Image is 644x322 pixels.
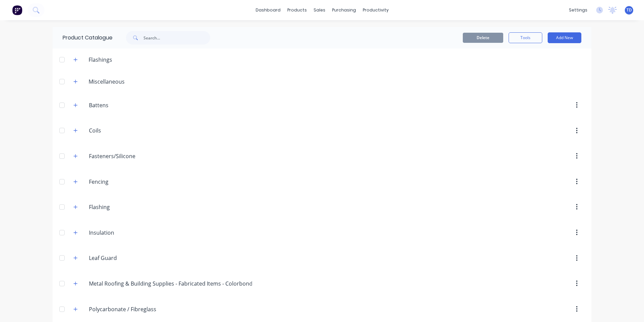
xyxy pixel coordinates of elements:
span: TD [626,7,632,13]
div: Product Catalogue [53,27,112,49]
input: Enter category name [89,305,169,313]
div: purchasing [329,5,359,15]
input: Enter category name [89,203,169,211]
input: Enter category name [89,280,252,288]
a: dashboard [252,5,284,15]
div: sales [310,5,329,15]
input: Enter category name [89,126,169,135]
button: Add New [548,32,581,43]
div: Flashings [83,56,118,64]
button: Delete [463,33,503,43]
button: Tools [509,32,542,43]
input: Enter category name [89,152,169,160]
input: Enter category name [89,229,169,237]
div: Miscellaneous [83,78,130,86]
input: Search... [143,31,210,45]
div: productivity [359,5,392,15]
input: Enter category name [89,254,169,262]
img: Factory [12,5,22,15]
input: Enter category name [89,101,169,109]
div: products [284,5,310,15]
input: Enter category name [89,178,169,186]
div: settings [566,5,591,15]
